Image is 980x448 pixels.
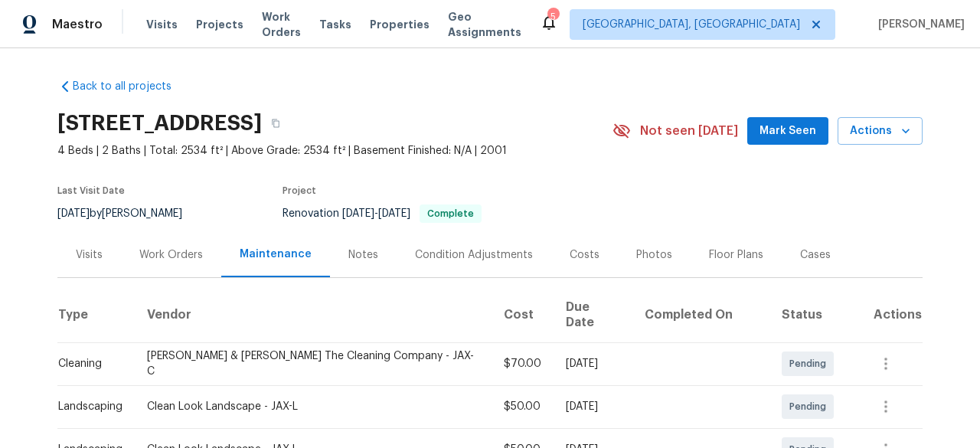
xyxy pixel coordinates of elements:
[554,287,633,343] th: Due Date
[342,208,374,219] span: [DATE]
[262,9,301,40] span: Work Orders
[636,247,672,263] div: Photos
[566,356,621,371] div: [DATE]
[76,247,103,263] div: Visits
[769,287,855,343] th: Status
[147,399,479,414] div: Clean Look Landscape - JAX-L
[504,356,541,371] div: $70.00
[58,356,122,371] div: Cleaning
[147,348,479,379] div: [PERSON_NAME] & [PERSON_NAME] The Cleaning Company - JAX-C
[57,287,135,343] th: Type
[800,247,831,263] div: Cases
[632,287,769,343] th: Completed On
[872,17,965,32] span: [PERSON_NAME]
[348,247,378,263] div: Notes
[262,110,289,137] button: Copy Address
[146,17,178,32] span: Visits
[838,117,923,146] button: Actions
[759,122,816,141] span: Mark Seen
[855,287,923,343] th: Actions
[583,17,800,32] span: [GEOGRAPHIC_DATA], [GEOGRAPHIC_DATA]
[850,122,910,141] span: Actions
[709,247,763,263] div: Floor Plans
[319,19,351,30] span: Tasks
[57,208,90,219] span: [DATE]
[196,17,243,32] span: Projects
[378,208,410,219] span: [DATE]
[57,186,125,195] span: Last Visit Date
[342,208,410,219] span: -
[789,399,832,414] span: Pending
[58,399,122,414] div: Landscaping
[283,186,316,195] span: Project
[421,209,480,218] span: Complete
[415,247,533,263] div: Condition Adjustments
[747,117,828,146] button: Mark Seen
[492,287,554,343] th: Cost
[139,247,203,263] div: Work Orders
[789,356,832,371] span: Pending
[570,247,599,263] div: Costs
[504,399,541,414] div: $50.00
[370,17,430,32] span: Properties
[57,204,201,223] div: by [PERSON_NAME]
[57,116,262,131] h2: [STREET_ADDRESS]
[57,143,612,159] span: 4 Beds | 2 Baths | Total: 2534 ft² | Above Grade: 2534 ft² | Basement Finished: N/A | 2001
[547,9,558,25] div: 5
[640,123,738,139] span: Not seen [DATE]
[283,208,482,219] span: Renovation
[240,247,312,262] div: Maintenance
[566,399,621,414] div: [DATE]
[135,287,492,343] th: Vendor
[57,79,204,94] a: Back to all projects
[52,17,103,32] span: Maestro
[448,9,521,40] span: Geo Assignments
